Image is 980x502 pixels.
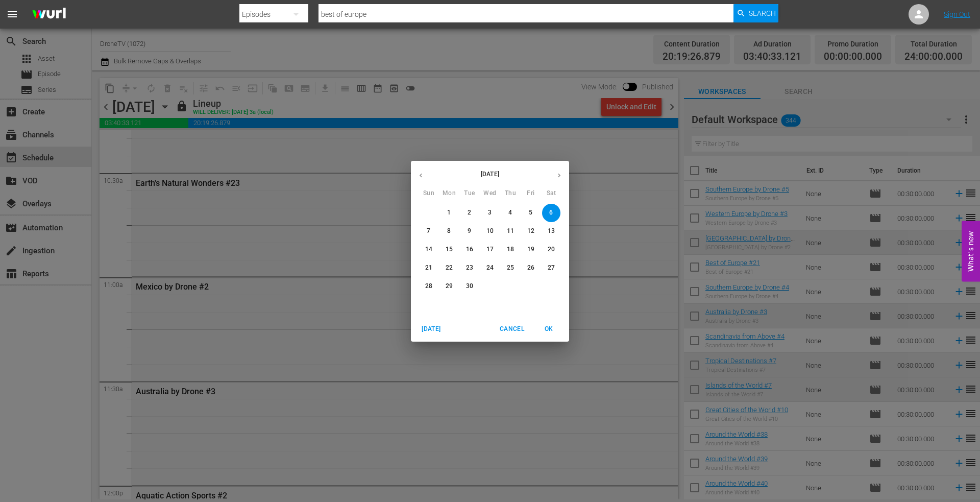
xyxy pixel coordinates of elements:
[481,204,499,222] button: 3
[425,245,432,254] p: 14
[501,259,520,277] button: 25
[468,227,471,235] p: 9
[460,241,479,259] button: 16
[549,208,553,217] p: 6
[460,259,479,277] button: 23
[481,188,499,199] span: Wed
[440,241,458,259] button: 15
[420,222,438,241] button: 7
[446,245,453,254] p: 15
[460,277,479,296] button: 30
[440,188,458,199] span: Mon
[944,10,970,18] a: Sign Out
[415,321,448,338] button: [DATE]
[529,208,532,217] p: 5
[962,221,980,281] button: Open Feedback Widget
[522,241,540,259] button: 19
[542,259,560,277] button: 27
[507,245,514,254] p: 18
[522,222,540,241] button: 12
[440,222,458,241] button: 8
[522,204,540,222] button: 5
[466,282,473,291] p: 30
[542,204,560,222] button: 6
[466,245,473,254] p: 16
[466,264,473,272] p: 23
[507,264,514,272] p: 25
[460,222,479,241] button: 9
[532,321,565,338] button: OK
[468,208,471,217] p: 2
[24,3,73,27] img: ans4CAIJ8jUAAAAAAAAAAAAAAAAAAAAAAAAgQb4GAAAAAAAAAAAAAAAAAAAAAAAAJMjXAAAAAAAAAAAAAAAAAAAAAAAAgAT5G...
[507,227,514,235] p: 11
[427,227,430,235] p: 7
[536,324,561,334] span: OK
[527,245,534,254] p: 19
[749,4,776,22] span: Search
[542,241,560,259] button: 20
[420,188,438,199] span: Sun
[522,259,540,277] button: 26
[486,245,494,254] p: 17
[500,324,524,334] span: Cancel
[548,264,555,272] p: 27
[548,227,555,235] p: 13
[425,282,432,291] p: 28
[446,282,453,291] p: 29
[481,241,499,259] button: 17
[501,188,520,199] span: Thu
[548,245,555,254] p: 20
[496,321,528,338] button: Cancel
[527,264,534,272] p: 26
[420,259,438,277] button: 21
[501,204,520,222] button: 4
[486,264,494,272] p: 24
[542,222,560,241] button: 13
[486,227,494,235] p: 10
[508,208,512,217] p: 4
[425,264,432,272] p: 21
[481,259,499,277] button: 24
[481,222,499,241] button: 10
[527,227,534,235] p: 12
[447,208,451,217] p: 1
[501,241,520,259] button: 18
[447,227,451,235] p: 8
[420,277,438,296] button: 28
[501,222,520,241] button: 11
[522,188,540,199] span: Fri
[460,204,479,222] button: 2
[460,188,479,199] span: Tue
[6,8,18,20] span: menu
[446,264,453,272] p: 22
[431,170,549,179] p: [DATE]
[440,259,458,277] button: 22
[440,204,458,222] button: 1
[420,241,438,259] button: 14
[419,324,444,334] span: [DATE]
[488,208,492,217] p: 3
[440,277,458,296] button: 29
[542,188,560,199] span: Sat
